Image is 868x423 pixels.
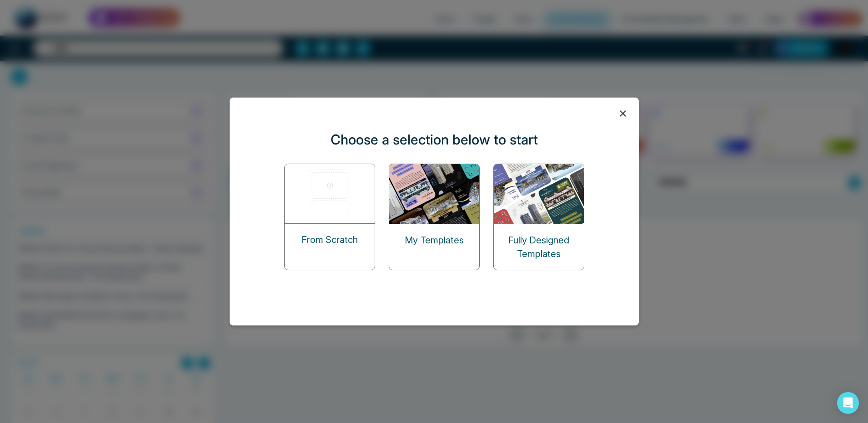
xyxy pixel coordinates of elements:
p: Choose a selection below to start [331,129,538,150]
p: Fully Designed Templates [494,233,584,261]
img: designed-templates.png [494,164,585,224]
img: my-templates.png [389,164,480,224]
div: Open Intercom Messenger [837,392,859,414]
img: start-from-scratch.png [285,164,376,223]
p: From Scratch [301,233,358,247]
p: My Templates [405,233,464,247]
